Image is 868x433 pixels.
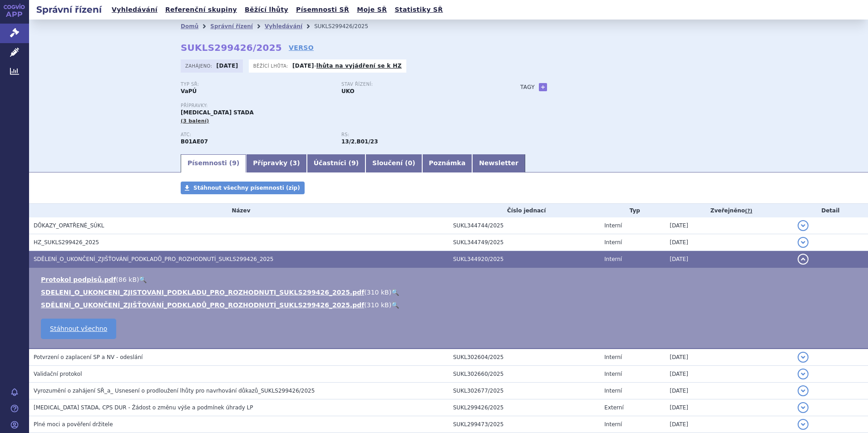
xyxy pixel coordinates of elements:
strong: UKO [341,88,355,94]
a: Stáhnout všechno [41,319,116,339]
td: SUKL299473/2025 [449,416,600,433]
span: 310 kB [367,289,389,296]
span: Interní [604,388,622,394]
a: SDĚLENÍ_O_UKONČENÍ_ZJIŠŤOVÁNÍ_PODKLADŮ_PRO_ROZHODNUTÍ_SUKLS299426_2025.pdf [41,301,364,309]
span: Plné moci a pověření držitele [34,421,113,428]
strong: léčiva k terapii nebo k profylaxi tromboembolických onemocnění, přímé inhibitory faktoru Xa a tro... [341,138,355,145]
span: Externí [604,404,623,411]
strong: [DATE] [217,63,238,69]
th: Zveřejněno [665,204,793,217]
span: Běžící lhůta: [253,62,290,69]
span: 9 [351,159,356,167]
button: detail [798,352,809,363]
span: [MEDICAL_DATA] STADA [181,109,254,116]
a: Účastníci (9) [307,154,365,172]
strong: VaPÚ [181,88,197,94]
td: SUKL344744/2025 [449,217,600,234]
td: [DATE] [665,251,793,268]
button: detail [798,402,809,413]
a: + [539,83,547,91]
a: Vyhledávání [109,4,160,16]
td: SUKL299426/2025 [449,399,600,416]
button: detail [798,220,809,231]
li: ( ) [41,300,859,310]
p: ATC: [181,132,332,138]
h3: Tagy [520,82,535,93]
span: Interní [604,421,622,428]
td: [DATE] [665,383,793,399]
strong: gatrany a xabany vyšší síly [357,138,378,145]
a: Poznámka [422,154,473,172]
span: 310 kB [367,301,389,309]
button: detail [798,385,809,396]
a: 🔍 [139,276,147,283]
th: Číslo jednací [449,204,600,217]
a: Stáhnout všechny písemnosti (zip) [181,182,305,194]
td: SUKL344749/2025 [449,234,600,251]
a: Běžící lhůty [242,4,291,16]
span: Interní [604,354,622,360]
span: Interní [604,371,622,377]
span: HZ_SUKLS299426_2025 [34,239,99,246]
td: [DATE] [665,217,793,234]
span: Interní [604,239,622,246]
th: Typ [600,204,665,217]
th: Název [29,204,449,217]
span: (3 balení) [181,118,209,124]
li: SUKLS299426/2025 [314,20,380,33]
a: lhůta na vyjádření se k HZ [316,63,402,69]
button: detail [798,419,809,430]
a: Moje SŘ [354,4,390,16]
a: Písemnosti SŘ [293,4,352,16]
a: 🔍 [391,301,399,309]
a: Správní řízení [210,23,253,30]
span: Interní [604,222,622,229]
td: SUKL302604/2025 [449,349,600,366]
a: SDELENI_O_UKONCENI_ZJISTOVANI_PODKLADU_PRO_ROZHODNUTI_SUKLS299426_2025.pdf [41,289,364,296]
abbr: (?) [745,208,752,214]
p: Přípravky: [181,103,502,108]
td: [DATE] [665,366,793,383]
p: Stav řízení: [341,82,493,87]
h2: Správní řízení [29,3,109,16]
li: ( ) [41,288,859,297]
p: Typ SŘ: [181,82,332,87]
th: Detail [793,204,868,217]
a: Protokol podpisů.pdf [41,276,116,283]
a: Newsletter [472,154,525,172]
td: SUKL302660/2025 [449,366,600,383]
span: Validační protokol [34,371,82,377]
a: Sloučení (0) [365,154,422,172]
td: [DATE] [665,234,793,251]
span: Interní [604,256,622,262]
td: SUKL344920/2025 [449,251,600,268]
span: 86 kB [118,276,137,283]
strong: DABIGATRAN-ETEXILÁT [181,138,208,145]
span: 0 [408,159,412,167]
li: ( ) [41,275,859,284]
p: RS: [341,132,493,138]
a: Statistiky SŘ [392,4,445,16]
strong: [DATE] [292,63,314,69]
span: 9 [232,159,237,167]
a: Domů [181,23,198,30]
span: SDĚLENÍ_O_UKONČENÍ_ZJIŠŤOVÁNÍ_PODKLADŮ_PRO_ROZHODNUTÍ_SUKLS299426_2025 [34,256,273,262]
button: detail [798,254,809,265]
a: Písemnosti (9) [181,154,246,172]
a: VERSO [289,43,314,52]
span: DABIGATRAN ETEXILATE STADA, CPS DUR - Žádost o změnu výše a podmínek úhrady LP [34,404,253,411]
span: Vyrozumění o zahájení SŘ_a_ Usnesení o prodloužení lhůty pro navrhování důkazů_SUKLS299426/2025 [34,388,315,394]
strong: SUKLS299426/2025 [181,42,282,53]
span: Potvrzení o zaplacení SP a NV - odeslání [34,354,143,360]
td: [DATE] [665,416,793,433]
div: , [341,132,502,146]
td: [DATE] [665,399,793,416]
a: Přípravky (3) [246,154,306,172]
a: 🔍 [391,289,399,296]
span: Stáhnout všechny písemnosti (zip) [193,185,300,191]
a: Referenční skupiny [163,4,240,16]
span: DŮKAZY_OPATŘENÉ_SÚKL [34,222,104,229]
button: detail [798,369,809,379]
span: Zahájeno: [185,62,214,69]
a: Vyhledávání [265,23,302,30]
